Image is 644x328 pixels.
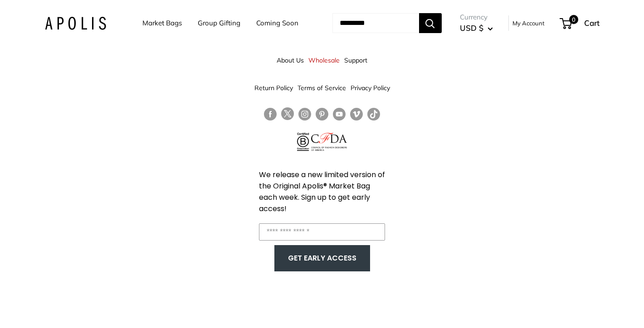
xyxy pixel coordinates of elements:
[7,294,97,321] iframe: Sign Up via Text for Offers
[351,80,390,96] a: Privacy Policy
[281,107,294,124] a: Follow us on Twitter
[333,107,346,121] a: Follow us on YouTube
[283,250,361,267] button: GET EARLY ACCESS
[419,13,442,33] button: Search
[350,107,363,121] a: Follow us on Vimeo
[460,21,493,35] button: USD $
[259,223,385,241] input: Enter your email
[569,15,578,24] span: 0
[311,133,347,151] img: Council of Fashion Designers of America Member
[308,52,340,68] a: Wholesale
[344,52,367,68] a: Support
[45,17,106,30] img: Apolis
[142,17,182,29] a: Market Bags
[584,18,600,28] span: Cart
[332,13,419,33] input: Search...
[316,107,328,121] a: Follow us on Pinterest
[298,107,311,121] a: Follow us on Instagram
[256,17,298,29] a: Coming Soon
[277,52,304,68] a: About Us
[298,80,346,96] a: Terms of Service
[460,11,493,24] span: Currency
[460,23,483,33] span: USD $
[259,169,385,214] span: We release a new limited version of the Original Apolis® Market Bag each week. Sign up to get ear...
[297,133,309,151] img: Certified B Corporation
[254,80,293,96] a: Return Policy
[264,107,277,121] a: Follow us on Facebook
[512,18,545,29] a: My Account
[367,107,380,121] a: Follow us on Tumblr
[198,17,240,29] a: Group Gifting
[561,16,600,30] a: 0 Cart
